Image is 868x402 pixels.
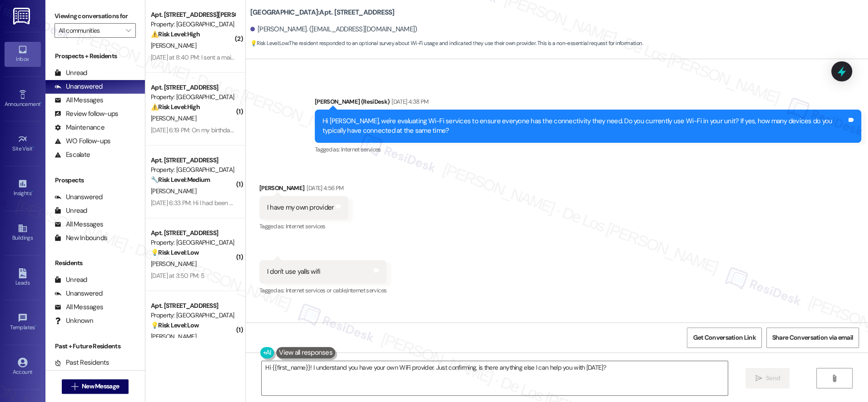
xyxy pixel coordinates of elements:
button: Share Conversation via email [766,327,859,348]
div: Tagged as: [315,143,861,156]
span: Internet services [286,222,326,230]
div: Unread [55,68,87,78]
div: Apt. [STREET_ADDRESS] [151,156,235,165]
textarea: Hi {{first_name}}! I understand you have your own WiFi provider. Just confirming, is there anythi... [262,361,728,395]
span: • [31,189,33,195]
div: [PERSON_NAME]. ([EMAIL_ADDRESS][DOMAIN_NAME]) [250,25,417,34]
div: Residents [45,258,145,268]
div: Unread [55,206,87,216]
a: Templates • [5,310,41,335]
div: I have my own provider [267,203,334,212]
img: ResiDesk Logo [13,8,32,25]
a: Leads [5,266,41,290]
div: Maintenance [55,123,104,132]
strong: ⚠️ Risk Level: High [151,30,200,38]
span: [PERSON_NAME] [151,41,196,50]
button: Get Conversation Link [687,327,761,348]
div: I don't use yalls wifi [267,267,321,276]
div: Property: [GEOGRAPHIC_DATA] Apartments [151,20,235,29]
span: Internet services [347,286,387,294]
span: [PERSON_NAME] [151,332,196,341]
div: Property: [GEOGRAPHIC_DATA] [151,238,235,247]
div: Tagged as: [259,284,387,297]
div: Apt. [STREET_ADDRESS] [151,228,235,238]
div: [PERSON_NAME] [259,183,349,196]
span: Get Conversation Link [693,333,755,342]
div: New Inbounds [55,233,107,243]
div: [DATE] at 8:40 PM: I sent a maintenance request nobody came on the [DATE] like they said they did! [151,53,413,61]
span: [PERSON_NAME] [151,187,196,195]
a: Insights • [5,176,41,201]
a: Buildings [5,221,41,245]
span: [PERSON_NAME] [151,260,196,268]
span: Internet services or cable , [286,286,347,294]
strong: 💡 Risk Level: Low [250,40,288,47]
div: Property: [GEOGRAPHIC_DATA] [151,311,235,320]
div: Apt. [STREET_ADDRESS][PERSON_NAME] [151,10,235,20]
button: New Message [62,379,129,394]
div: Property: [GEOGRAPHIC_DATA] [151,165,235,175]
div: Unanswered [55,192,103,202]
div: Unanswered [55,289,103,298]
span: : The resident responded to an optional survey about Wi-Fi usage and indicated they use their own... [250,39,643,48]
strong: 💡 Risk Level: Low [151,321,199,329]
div: Hi [PERSON_NAME], we're evaluating Wi-Fi services to ensure everyone has the connectivity they ne... [322,116,847,136]
div: All Messages [55,302,103,312]
span: [PERSON_NAME] [151,114,196,122]
div: WO Follow-ups [55,136,110,146]
input: All communities [59,23,121,38]
div: [DATE] 4:56 PM [304,183,343,193]
span: New Message [82,382,119,391]
div: Property: [GEOGRAPHIC_DATA] [151,92,235,102]
div: Unknown [55,316,93,326]
div: Review follow-ups [55,109,118,119]
div: All Messages [55,220,103,229]
a: Account [5,355,41,379]
strong: ⚠️ Risk Level: High [151,103,200,111]
div: Past + Future Residents [45,342,145,351]
div: Prospects + Residents [45,51,145,61]
span: • [35,323,36,329]
div: [PERSON_NAME] (ResiDesk) [315,97,861,110]
span: Send [766,373,780,383]
div: Escalate [55,150,90,160]
div: Prospects [45,176,145,185]
div: Unread [55,275,87,285]
div: Unanswered [55,82,103,91]
strong: 🔧 Risk Level: Medium [151,176,210,184]
i:  [755,375,762,382]
div: [DATE] 6:33 PM: Hi I had been talking you yall about assistance and endeavors has 4 agencies that... [151,199,623,207]
span: • [40,100,42,106]
div: Apt. [STREET_ADDRESS] [151,301,235,311]
button: Send [745,368,789,388]
div: [DATE] 6:19 PM: On my birthday [DEMOGRAPHIC_DATA] [151,126,298,134]
i:  [71,383,78,390]
i:  [126,27,131,34]
i:  [831,375,838,382]
strong: 💡 Risk Level: Low [151,248,199,256]
div: [DATE] 4:38 PM [389,97,428,106]
span: Share Conversation via email [772,333,853,342]
label: Viewing conversations for [55,9,136,23]
div: Past Residents [55,358,109,367]
span: • [33,144,34,151]
b: [GEOGRAPHIC_DATA]: Apt. [STREET_ADDRESS] [250,8,395,17]
span: Internet services [341,146,381,153]
div: Apt. [STREET_ADDRESS] [151,83,235,92]
div: [DATE] at 3:50 PM: 5 [151,271,204,280]
a: Inbox [5,42,41,66]
a: Site Visit • [5,131,41,156]
div: All Messages [55,95,103,105]
div: Tagged as: [259,220,349,233]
